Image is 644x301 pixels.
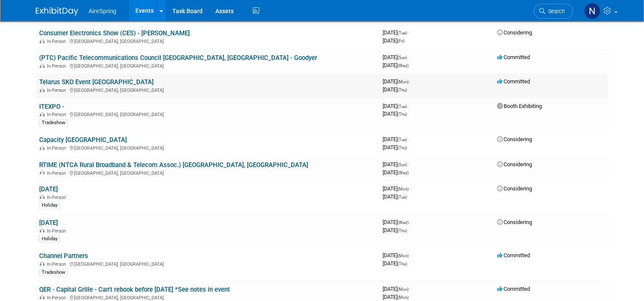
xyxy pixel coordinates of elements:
[40,63,45,68] img: In-Person Event
[497,78,530,85] span: Committed
[47,88,69,93] span: In-Person
[47,145,69,151] span: In-Person
[47,170,69,176] span: In-Person
[383,103,409,109] span: [DATE]
[497,54,530,60] span: Committed
[398,261,407,266] span: (Thu)
[383,193,407,199] span: [DATE]
[39,169,376,176] div: [GEOGRAPHIC_DATA], [GEOGRAPHIC_DATA]
[408,136,409,142] span: -
[497,103,542,109] span: Booth Exhibiting
[47,63,69,69] span: In-Person
[398,104,407,109] span: (Tue)
[39,54,317,62] a: (PTC) Pacific Telecommunications Council [GEOGRAPHIC_DATA], [GEOGRAPHIC_DATA] - Goodyer
[383,293,409,300] span: [DATE]
[36,7,78,16] img: ExhibitDay
[408,29,409,36] span: -
[39,111,376,117] div: [GEOGRAPHIC_DATA], [GEOGRAPHIC_DATA]
[497,185,532,191] span: Considering
[383,54,409,60] span: [DATE]
[40,112,45,116] img: In-Person Event
[398,31,407,35] span: (Tue)
[545,8,565,14] span: Search
[40,194,45,199] img: In-Person Event
[39,260,376,267] div: [GEOGRAPHIC_DATA], [GEOGRAPHIC_DATA]
[398,287,409,291] span: (Mon)
[398,63,409,68] span: (Wed)
[40,39,45,43] img: In-Person Event
[47,194,69,200] span: In-Person
[39,219,58,226] a: [DATE]
[40,170,45,174] img: In-Person Event
[383,285,411,292] span: [DATE]
[39,136,127,144] a: Capacity [GEOGRAPHIC_DATA]
[398,253,409,258] span: (Mon)
[39,62,376,69] div: [GEOGRAPHIC_DATA], [GEOGRAPHIC_DATA]
[383,161,409,167] span: [DATE]
[383,227,407,233] span: [DATE]
[39,268,68,276] div: Tradeshow
[383,136,409,142] span: [DATE]
[39,29,190,37] a: Consumer Electronics Show (CES) - [PERSON_NAME]
[398,112,407,116] span: (Thu)
[398,220,409,224] span: (Wed)
[39,185,58,193] a: [DATE]
[497,29,532,36] span: Considering
[39,293,376,300] div: [GEOGRAPHIC_DATA], [GEOGRAPHIC_DATA]
[497,161,532,167] span: Considering
[40,295,45,299] img: In-Person Event
[39,119,68,127] div: Tradeshow
[40,228,45,232] img: In-Person Event
[408,161,409,167] span: -
[398,170,409,175] span: (Wed)
[40,145,45,150] img: In-Person Event
[40,261,45,265] img: In-Person Event
[497,252,530,258] span: Committed
[39,103,64,111] a: ITEXPO -
[383,185,411,191] span: [DATE]
[534,4,573,19] a: Search
[39,78,154,86] a: Telarus SKO Event [GEOGRAPHIC_DATA]
[398,228,407,233] span: (Thu)
[39,285,230,293] a: QER - Capital Grille - Can't rebook before [DATE] *See notes in event
[584,3,600,19] img: Natalie Pyron
[398,145,407,150] span: (Thu)
[383,29,409,36] span: [DATE]
[398,194,407,199] span: (Tue)
[410,78,411,85] span: -
[383,169,409,175] span: [DATE]
[39,235,60,242] div: Holiday
[410,185,411,191] span: -
[47,228,69,233] span: In-Person
[398,295,409,299] span: (Mon)
[47,39,69,44] span: In-Person
[497,136,532,142] span: Considering
[398,39,404,43] span: (Fri)
[408,54,409,60] span: -
[398,137,407,142] span: (Tue)
[39,252,88,259] a: Channel Partners
[398,88,407,92] span: (Thu)
[383,78,411,85] span: [DATE]
[398,186,409,191] span: (Mon)
[47,112,69,117] span: In-Person
[398,162,407,167] span: (Sun)
[383,219,411,225] span: [DATE]
[383,62,409,68] span: [DATE]
[408,103,409,109] span: -
[497,285,530,292] span: Committed
[39,86,376,93] div: [GEOGRAPHIC_DATA], [GEOGRAPHIC_DATA]
[398,55,407,60] span: (Sun)
[40,88,45,92] img: In-Person Event
[39,161,308,168] a: RTIME (NTCA Rural Broadband & Telecom Assoc.) [GEOGRAPHIC_DATA], [GEOGRAPHIC_DATA]
[39,144,376,151] div: [GEOGRAPHIC_DATA], [GEOGRAPHIC_DATA]
[410,252,411,258] span: -
[383,37,404,44] span: [DATE]
[39,37,376,44] div: [GEOGRAPHIC_DATA], [GEOGRAPHIC_DATA]
[383,252,411,258] span: [DATE]
[39,201,60,209] div: Holiday
[89,8,116,14] span: AireSpring
[383,144,407,150] span: [DATE]
[410,219,411,225] span: -
[383,111,407,117] span: [DATE]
